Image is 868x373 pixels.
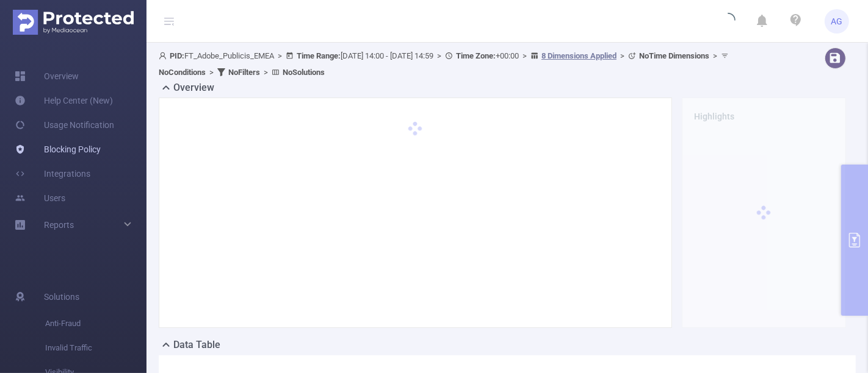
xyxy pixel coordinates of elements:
a: Help Center (New) [15,88,113,113]
span: Anti-Fraud [45,311,146,336]
span: FT_Adobe_Publicis_EMEA [DATE] 14:00 - [DATE] 14:59 +00:00 [159,51,732,77]
a: Overview [15,64,79,88]
span: > [519,51,530,60]
b: PID: [170,51,184,60]
span: > [709,51,721,60]
h2: Overview [173,80,214,95]
span: > [617,51,628,60]
a: Integrations [15,162,90,186]
b: No Conditions [159,68,206,77]
a: Users [15,186,65,210]
img: Protected Media [13,10,134,35]
b: Time Range: [297,51,341,60]
span: Solutions [44,285,79,309]
h2: Data Table [173,338,220,352]
span: Invalid Traffic [45,336,146,360]
a: Blocking Policy [15,137,101,162]
a: Usage Notification [15,113,114,137]
span: > [206,68,217,77]
i: icon: loading [721,13,736,30]
span: > [433,51,445,60]
b: No Time Dimensions [639,51,709,60]
span: > [260,68,272,77]
span: AG [831,9,843,34]
b: No Filters [228,68,260,77]
span: Reports [44,220,74,230]
span: > [274,51,286,60]
i: icon: user [159,52,170,60]
u: 8 Dimensions Applied [541,51,617,60]
a: Reports [44,213,74,237]
b: No Solutions [283,68,325,77]
b: Time Zone: [456,51,496,60]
